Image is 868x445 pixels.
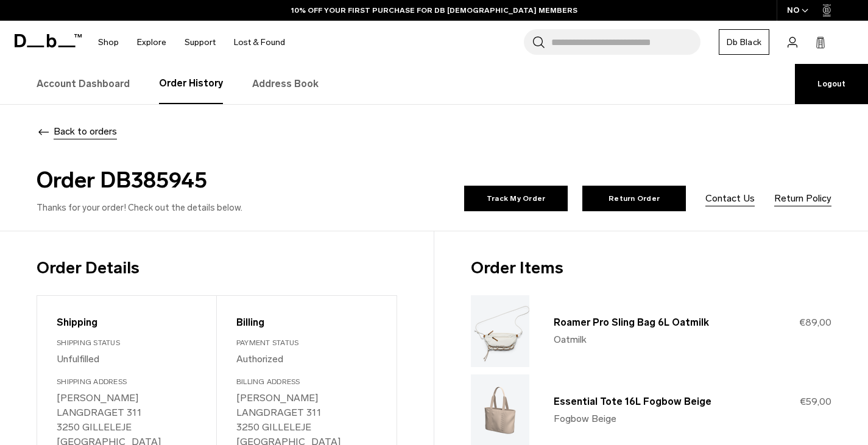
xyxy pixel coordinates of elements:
[57,352,197,366] p: Unfulfilled
[89,21,294,64] nav: Main Navigation
[582,186,686,211] a: Return Order
[471,256,832,281] h3: Order Items
[236,315,377,330] div: Billing
[37,125,117,137] a: Back to orders
[98,21,119,64] a: Shop
[137,21,166,64] a: Explore
[554,332,587,347] span: Oatmilk
[236,376,377,387] div: Billing Address
[159,64,223,104] a: Order History
[185,21,216,64] a: Support
[554,317,709,328] a: Roamer Pro Sling Bag 6L Oatmilk
[471,295,529,367] img: Roamer Pro Sling Bag 6L Oatmilk
[800,396,831,407] span: €59,00
[252,64,319,104] a: Address Book
[236,337,377,348] div: Payment Status
[37,256,397,281] h3: Order Details
[57,376,197,387] div: Shipping Address
[57,337,197,348] div: Shipping Status
[37,201,429,215] p: Thanks for your order! Check out the details below.
[37,64,130,104] a: Account Dashboard
[236,352,377,366] p: Authorized
[464,186,568,211] a: Track My Order
[37,164,429,197] h2: Order DB385945
[719,29,769,55] a: Db Black
[705,191,755,206] a: Contact Us
[57,315,197,330] div: Shipping
[774,191,831,206] a: Return Policy
[234,21,285,64] a: Lost & Found
[54,124,117,139] span: Back to orders
[554,412,616,426] span: Fogbow Beige
[799,317,831,328] span: €89,00
[795,64,868,104] a: Logout
[291,5,577,16] a: 10% OFF YOUR FIRST PURCHASE FOR DB [DEMOGRAPHIC_DATA] MEMBERS
[554,396,711,407] a: Essential Tote 16L Fogbow Beige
